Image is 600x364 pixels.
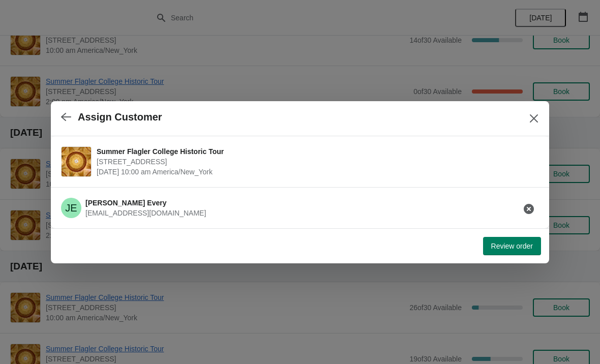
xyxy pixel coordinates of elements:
[65,202,77,214] text: JE
[62,147,91,176] img: Summer Flagler College Historic Tour | 74 King Street, St. Augustine, FL, USA | September 26 | 10...
[97,167,534,177] span: [DATE] 10:00 am America/New_York
[85,209,206,217] span: [EMAIL_ADDRESS][DOMAIN_NAME]
[97,157,534,167] span: [STREET_ADDRESS]
[97,146,534,157] span: Summer Flagler College Historic Tour
[61,198,81,218] span: Joshua
[525,109,543,128] button: Close
[491,242,533,250] span: Review order
[78,111,162,123] h2: Assign Customer
[483,237,541,255] button: Review order
[85,199,167,207] span: [PERSON_NAME] Every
